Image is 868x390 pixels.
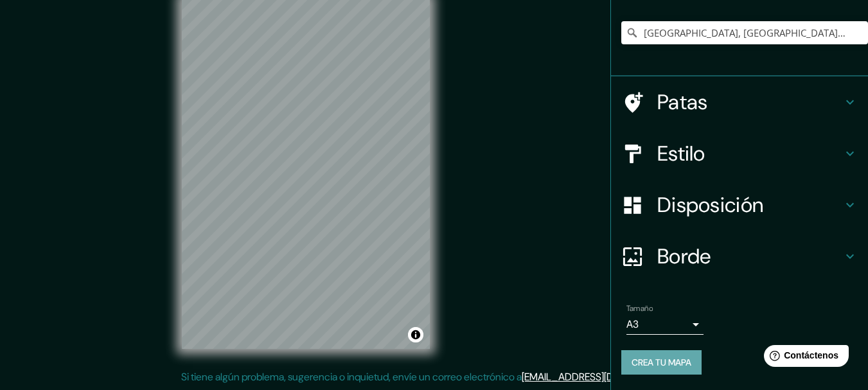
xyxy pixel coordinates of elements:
[657,191,763,218] font: Disposición
[611,76,868,128] div: Patas
[611,231,868,282] div: Borde
[632,357,691,368] font: Crea tu mapa
[657,140,705,167] font: Estilo
[626,314,704,335] div: A3
[621,350,702,375] button: Crea tu mapa
[754,340,854,376] iframe: Lanzador de widgets de ayuda
[657,243,711,270] font: Borde
[626,303,653,314] font: Tamaño
[181,370,522,384] font: Si tiene algún problema, sugerencia o inquietud, envíe un correo electrónico a
[522,370,680,384] a: [EMAIL_ADDRESS][DOMAIN_NAME]
[621,21,868,44] input: Elige tu ciudad o zona
[408,327,423,342] button: Activar o desactivar atribución
[611,179,868,231] div: Disposición
[657,89,708,116] font: Patas
[611,128,868,179] div: Estilo
[626,317,639,331] font: A3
